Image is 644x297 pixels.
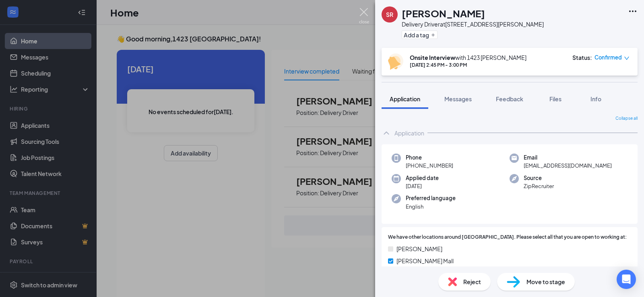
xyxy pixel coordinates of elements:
div: Status : [572,53,592,61]
span: [EMAIL_ADDRESS][DOMAIN_NAME] [524,162,612,170]
span: Files [549,95,561,102]
span: [PERSON_NAME] Mall [396,256,454,265]
h1: [PERSON_NAME] [402,6,485,20]
div: Open Intercom Messenger [617,270,636,289]
span: Feedback [496,95,523,102]
span: Move to stage [526,277,565,286]
div: SR [386,10,393,18]
b: Onsite Interview [410,54,455,61]
span: We have other locations around [GEOGRAPHIC_DATA]. Please select all that you are open to working at: [388,234,627,241]
span: Messages [444,95,472,102]
span: down [624,55,630,61]
span: Applied date [406,174,439,182]
button: PlusAdd a tag [402,31,438,39]
span: English [406,203,456,211]
span: Source [524,174,554,182]
div: with 1423 [PERSON_NAME] [410,53,526,61]
span: [PERSON_NAME] [396,244,442,253]
span: Email [524,154,612,162]
span: [DATE] [406,182,439,190]
svg: ChevronUp [382,128,391,138]
span: Confirmed [594,53,622,61]
svg: Plus [431,33,436,37]
span: Info [590,95,601,102]
span: Application [390,95,420,102]
span: [PHONE_NUMBER] [406,162,453,170]
span: Reject [463,277,481,286]
div: Delivery Driver at [STREET_ADDRESS][PERSON_NAME] [402,20,544,28]
span: Collapse all [615,115,638,122]
svg: Ellipses [628,6,638,16]
div: [DATE] 2:45 PM - 3:00 PM [410,61,526,68]
div: Application [394,129,424,137]
span: Preferred language [406,194,456,202]
span: Phone [406,154,453,162]
span: ZipRecruiter [524,182,554,190]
